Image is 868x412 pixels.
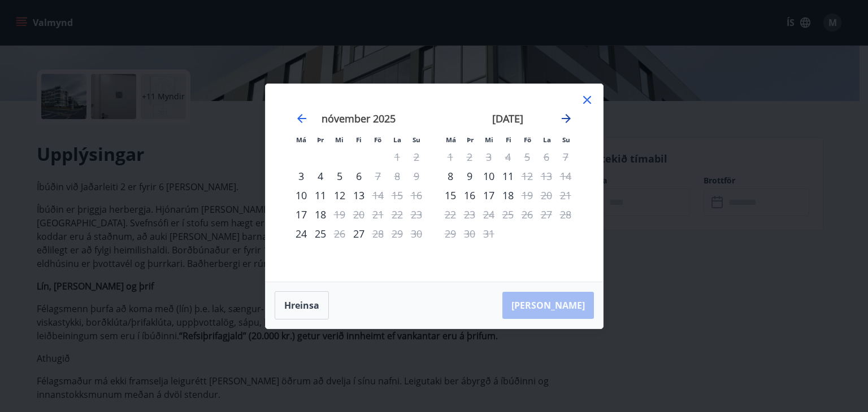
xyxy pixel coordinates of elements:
[407,147,426,166] td: Not available. sunnudagur, 2. nóvember 2025
[311,166,330,186] td: Choose þriðjudagur, 4. nóvember 2025 as your check-in date. It’s available.
[292,186,311,205] div: Aðeins innritun í boði
[479,166,498,186] td: Choose miðvikudagur, 10. desember 2025 as your check-in date. It’s available.
[388,224,407,243] td: Not available. laugardagur, 29. nóvember 2025
[311,205,330,224] div: 18
[388,186,407,205] td: Not available. laugardagur, 15. nóvember 2025
[292,166,311,186] td: Choose mánudagur, 3. nóvember 2025 as your check-in date. It’s available.
[330,205,349,224] div: Aðeins útritun í boði
[441,166,460,186] div: Aðeins innritun í boði
[537,205,556,224] td: Not available. laugardagur, 27. desember 2025
[388,205,407,224] td: Not available. laugardagur, 22. nóvember 2025
[460,186,479,205] td: Choose þriðjudagur, 16. desember 2025 as your check-in date. It’s available.
[275,291,329,319] button: Hreinsa
[441,224,460,243] td: Not available. mánudagur, 29. desember 2025
[518,166,537,186] td: Not available. föstudagur, 12. desember 2025
[295,112,309,125] div: Move backward to switch to the previous month.
[311,205,330,224] td: Choose þriðjudagur, 18. nóvember 2025 as your check-in date. It’s available.
[349,224,368,243] div: Aðeins innritun í boði
[292,166,311,186] div: Aðeins innritun í boði
[556,186,575,205] td: Not available. sunnudagur, 21. desember 2025
[498,186,518,205] div: 18
[441,205,460,224] td: Not available. mánudagur, 22. desember 2025
[460,224,479,243] td: Not available. þriðjudagur, 30. desember 2025
[349,186,368,205] div: 13
[467,135,474,144] small: Þr
[498,205,518,224] td: Not available. fimmtudagur, 25. desember 2025
[498,147,518,166] td: Not available. fimmtudagur, 4. desember 2025
[506,135,511,144] small: Fi
[537,147,556,166] td: Not available. laugardagur, 6. desember 2025
[537,166,556,186] td: Not available. laugardagur, 13. desember 2025
[330,224,349,243] td: Not available. miðvikudagur, 26. nóvember 2025
[311,186,330,205] td: Choose þriðjudagur, 11. nóvember 2025 as your check-in date. It’s available.
[292,224,311,243] td: Choose mánudagur, 24. nóvember 2025 as your check-in date. It’s available.
[556,205,575,224] td: Not available. sunnudagur, 28. desember 2025
[543,135,551,144] small: La
[368,224,388,243] div: Aðeins útritun í boði
[479,147,498,166] td: Not available. miðvikudagur, 3. desember 2025
[524,135,531,144] small: Fö
[492,112,523,125] strong: [DATE]
[460,186,479,205] div: 16
[446,135,456,144] small: Má
[407,224,426,243] td: Not available. sunnudagur, 30. nóvember 2025
[368,205,388,224] td: Not available. föstudagur, 21. nóvember 2025
[407,166,426,186] td: Not available. sunnudagur, 9. nóvember 2025
[460,147,479,166] td: Not available. þriðjudagur, 2. desember 2025
[498,186,518,205] td: Choose fimmtudagur, 18. desember 2025 as your check-in date. It’s available.
[479,205,498,224] td: Not available. miðvikudagur, 24. desember 2025
[460,166,479,186] td: Choose þriðjudagur, 9. desember 2025 as your check-in date. It’s available.
[311,166,330,186] div: 4
[518,186,537,205] div: Aðeins útritun í boði
[349,224,368,243] td: Choose fimmtudagur, 27. nóvember 2025 as your check-in date. It’s available.
[368,186,388,205] div: Aðeins útritun í boði
[292,224,311,243] div: Aðeins innritun í boði
[479,224,498,243] td: Not available. miðvikudagur, 31. desember 2025
[349,186,368,205] td: Choose fimmtudagur, 13. nóvember 2025 as your check-in date. It’s available.
[498,166,518,186] td: Choose fimmtudagur, 11. desember 2025 as your check-in date. It’s available.
[441,186,460,205] div: Aðeins innritun í boði
[460,166,479,186] div: 9
[368,166,388,186] div: Aðeins útritun í boði
[368,166,388,186] td: Not available. föstudagur, 7. nóvember 2025
[485,135,493,144] small: Mi
[349,205,368,224] td: Not available. fimmtudagur, 20. nóvember 2025
[330,166,349,186] div: 5
[556,166,575,186] td: Not available. sunnudagur, 14. desember 2025
[330,186,349,205] div: 12
[356,135,362,144] small: Fi
[322,112,396,125] strong: nóvember 2025
[330,224,349,243] div: Aðeins útritun í boði
[460,205,479,224] td: Not available. þriðjudagur, 23. desember 2025
[374,135,381,144] small: Fö
[388,166,407,186] td: Not available. laugardagur, 8. nóvember 2025
[562,135,570,144] small: Su
[518,205,537,224] td: Not available. föstudagur, 26. desember 2025
[498,166,518,186] div: 11
[330,205,349,224] td: Not available. miðvikudagur, 19. nóvember 2025
[279,98,589,268] div: Calendar
[479,166,498,186] div: 10
[441,166,460,186] td: Choose mánudagur, 8. desember 2025 as your check-in date. It’s available.
[441,186,460,205] td: Choose mánudagur, 15. desember 2025 as your check-in date. It’s available.
[296,135,306,144] small: Má
[413,135,420,144] small: Su
[518,147,537,166] td: Not available. föstudagur, 5. desember 2025
[479,186,498,205] div: 17
[292,205,311,224] div: Aðeins innritun í boði
[407,186,426,205] td: Not available. sunnudagur, 16. nóvember 2025
[311,224,330,243] td: Choose þriðjudagur, 25. nóvember 2025 as your check-in date. It’s available.
[292,186,311,205] td: Choose mánudagur, 10. nóvember 2025 as your check-in date. It’s available.
[349,166,368,186] td: Choose fimmtudagur, 6. nóvember 2025 as your check-in date. It’s available.
[311,224,330,243] div: 25
[441,147,460,166] td: Not available. mánudagur, 1. desember 2025
[518,186,537,205] td: Not available. föstudagur, 19. desember 2025
[330,186,349,205] td: Choose miðvikudagur, 12. nóvember 2025 as your check-in date. It’s available.
[311,186,330,205] div: 11
[407,205,426,224] td: Not available. sunnudagur, 23. nóvember 2025
[518,166,537,186] div: Aðeins útritun í boði
[330,166,349,186] td: Choose miðvikudagur, 5. nóvember 2025 as your check-in date. It’s available.
[317,135,324,144] small: Þr
[556,147,575,166] td: Not available. sunnudagur, 7. desember 2025
[388,147,407,166] td: Not available. laugardagur, 1. nóvember 2025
